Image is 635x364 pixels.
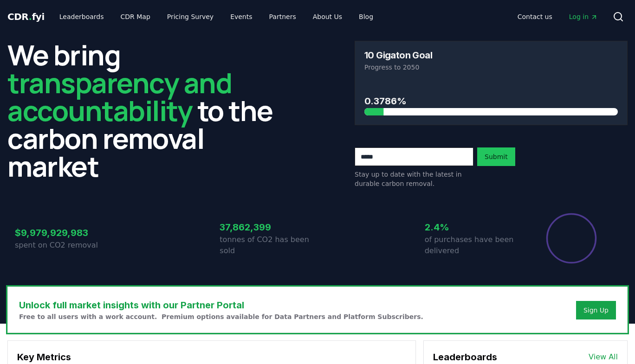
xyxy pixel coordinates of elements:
[113,8,158,25] a: CDR Map
[425,220,523,234] h3: 2.4%
[351,8,381,25] a: Blog
[355,170,473,188] p: Stay up to date with the latest in durable carbon removal.
[477,147,515,166] button: Submit
[7,10,45,23] a: CDR.fyi
[364,51,432,60] h3: 10 Gigaton Goal
[7,11,45,22] span: CDR fyi
[262,8,304,25] a: Partners
[220,234,317,256] p: tonnes of CO2 has been sold
[223,8,259,25] a: Events
[576,301,616,319] button: Sign Up
[364,63,618,72] p: Progress to 2050
[305,8,350,25] a: About Us
[160,8,221,25] a: Pricing Survey
[589,351,618,363] a: View All
[7,64,232,129] span: transparency and accountability
[29,11,32,22] span: .
[52,8,381,25] nav: Main
[510,8,560,25] a: Contact us
[220,220,317,234] h3: 37,862,399
[19,312,423,321] p: Free to all users with a work account. Premium options available for Data Partners and Platform S...
[510,8,605,25] nav: Main
[583,306,609,315] a: Sign Up
[425,234,523,256] p: of purchases have been delivered
[562,8,605,25] a: Log in
[545,212,597,264] div: Percentage of sales delivered
[19,298,423,312] h3: Unlock full market insights with our Partner Portal
[364,94,618,108] h3: 0.3786%
[7,41,280,180] h2: We bring to the carbon removal market
[52,8,111,25] a: Leaderboards
[433,350,497,364] h3: Leaderboards
[15,226,113,240] h3: $9,979,929,983
[17,350,406,364] h3: Key Metrics
[15,240,113,251] p: spent on CO2 removal
[569,12,598,21] span: Log in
